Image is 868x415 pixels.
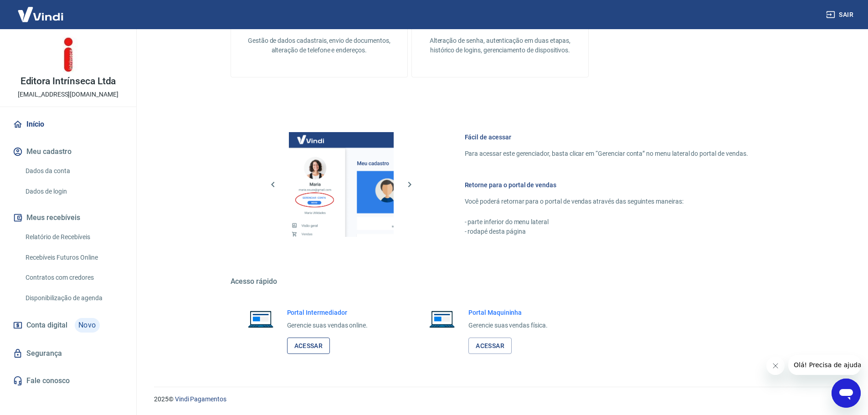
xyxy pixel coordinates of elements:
img: 2deede23-d428-4a4e-bbfb-d39453e042c6.jpeg [50,36,87,73]
span: Olá! Precisa de ajuda? [5,6,77,14]
img: Imagem de um notebook aberto [241,308,280,330]
a: Acessar [468,338,512,354]
h6: Fácil de acessar [465,133,748,142]
p: Você poderá retornar para o portal de vendas através das seguintes maneiras: [465,197,748,206]
a: Relatório de Recebíveis [22,228,125,246]
a: Dados da conta [22,162,125,180]
p: - parte inferior do menu lateral [465,217,748,227]
p: [EMAIL_ADDRESS][DOMAIN_NAME] [18,90,118,99]
a: Vindi Pagamentos [175,395,226,403]
a: Dados de login [22,182,125,201]
p: Alteração de senha, autenticação em duas etapas, histórico de logins, gerenciamento de dispositivos. [426,36,574,55]
button: Meu cadastro [11,142,125,162]
h5: Acesso rápido [231,277,770,286]
img: Vindi [11,0,70,28]
iframe: Botão para abrir a janela de mensagens [832,379,861,408]
h6: Portal Maquininha [468,308,548,317]
button: Meus recebíveis [11,208,125,228]
a: Fale conosco [11,371,125,391]
a: Disponibilização de agenda [22,289,125,307]
span: Conta digital [26,319,67,332]
img: Imagem da dashboard mostrando o botão de gerenciar conta na sidebar no lado esquerdo [289,132,394,237]
img: Imagem de um notebook aberto [423,308,461,330]
p: Gestão de dados cadastrais, envio de documentos, alteração de telefone e endereços. [246,36,393,55]
p: Editora Intrínseca Ltda [21,77,116,86]
button: Sair [824,6,857,23]
p: 2025 © [154,395,846,404]
a: Conta digitalNovo [11,314,125,336]
p: - rodapé desta página [465,227,748,236]
p: Gerencie suas vendas online. [287,321,368,330]
p: Gerencie suas vendas física. [468,321,548,330]
h6: Retorne para o portal de vendas [465,180,748,190]
p: Para acessar este gerenciador, basta clicar em “Gerenciar conta” no menu lateral do portal de ven... [465,149,748,159]
span: Novo [75,318,100,333]
iframe: Fechar mensagem [766,357,785,375]
iframe: Mensagem da empresa [788,355,861,375]
a: Início [11,114,125,134]
a: Acessar [287,338,330,354]
a: Recebíveis Futuros Online [22,248,125,267]
a: Contratos com credores [22,268,125,287]
a: Segurança [11,343,125,364]
h6: Portal Intermediador [287,308,368,317]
